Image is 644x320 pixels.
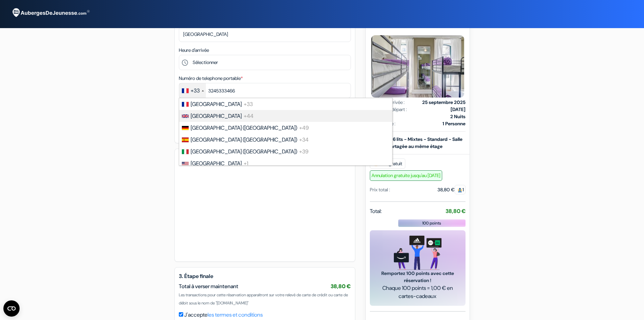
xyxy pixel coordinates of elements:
label: J'accepte [184,311,263,319]
label: Numéro de telephone portable [179,75,243,82]
span: +44 [244,112,254,120]
strong: 38,80 € [446,208,466,215]
iframe: Cadre de saisie sécurisé pour le paiement [186,172,344,249]
b: Dortoir de 6 lits - Mixtes - Standard - Salle de bain partagée au même étage [370,136,462,150]
span: [GEOGRAPHIC_DATA] ([GEOGRAPHIC_DATA]) [191,148,297,155]
h5: 3. Étape finale [179,273,351,279]
label: Heure d'arrivée [179,47,209,54]
span: [GEOGRAPHIC_DATA] [191,101,242,108]
strong: 25 septembre 2025 [422,99,466,106]
span: [GEOGRAPHIC_DATA] ([GEOGRAPHIC_DATA]) [191,136,297,143]
span: 38,80 € [331,283,351,290]
span: 1 [455,185,466,195]
strong: 2 Nuits [450,113,466,121]
div: +33 [191,87,200,95]
span: +39 [299,148,308,155]
span: +49 [299,124,309,131]
span: [GEOGRAPHIC_DATA] [191,112,242,120]
span: Total: [370,208,382,216]
span: Total à verser maintenant [179,283,238,290]
span: [GEOGRAPHIC_DATA] ([GEOGRAPHIC_DATA]) [191,124,297,131]
span: +34 [299,136,309,143]
span: [GEOGRAPHIC_DATA] [191,160,242,167]
span: Remportez 100 points avec cette réservation ! [378,270,457,284]
span: Les transactions pour cette réservation apparaîtront sur votre relevé de carte de crédit ou carte... [179,292,348,306]
strong: [DATE] [451,106,466,113]
img: gift_card_hero_new.png [394,236,442,270]
div: France: +33 [179,83,206,98]
a: les termes et conditions [208,311,263,318]
div: 38,80 € [437,187,466,194]
img: guest.svg [457,188,462,193]
div: Prix total : [370,187,390,194]
span: +1 [244,160,248,167]
input: 6 12 34 56 78 [179,83,351,98]
strong: 1 Personne [443,121,466,128]
img: AubergesDeJeunesse.com [8,4,93,22]
span: Chaque 100 points = 1,00 € en cartes-cadeaux [378,284,457,301]
span: 100 points [422,220,441,227]
span: +33 [244,101,253,108]
button: Open CMP widget [3,300,20,317]
span: Annulation gratuite jusqu'au [DATE] [370,171,442,181]
ul: List of countries [179,98,392,166]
